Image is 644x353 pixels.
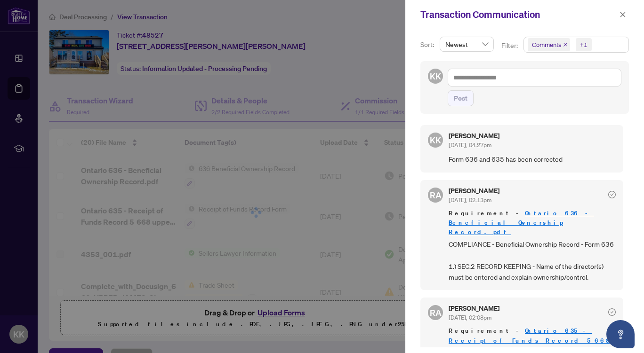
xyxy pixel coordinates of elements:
[501,40,519,51] p: Filter:
[606,320,635,348] button: Open asap
[420,8,617,22] div: Transaction Communication
[449,141,491,149] span: [DATE], 04:27pm
[445,37,488,51] span: Newest
[449,305,499,312] h5: [PERSON_NAME]
[430,133,441,147] span: KK
[449,188,499,194] h5: [PERSON_NAME]
[563,42,568,47] span: close
[620,11,626,18] span: close
[449,209,594,236] a: Ontario 636 - Beneficial Ownership Record.pdf
[420,39,436,50] p: Sort:
[449,239,616,283] span: COMPLIANCE - Beneficial Ownership Record - Form 636 1.) SEC.2 RECORD KEEPING - Name of the direct...
[580,40,588,49] div: +1
[449,133,499,139] h5: [PERSON_NAME]
[448,90,474,106] button: Post
[430,188,442,202] span: RA
[528,38,570,51] span: Comments
[608,191,616,198] span: check-circle
[449,209,616,237] span: Requirement -
[430,70,441,83] span: KK
[430,306,442,319] span: RA
[608,308,616,316] span: check-circle
[532,40,561,49] span: Comments
[449,154,616,165] span: Form 636 and 635 has been corrected
[449,196,491,204] span: [DATE], 02:13pm
[449,314,491,321] span: [DATE], 02:08pm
